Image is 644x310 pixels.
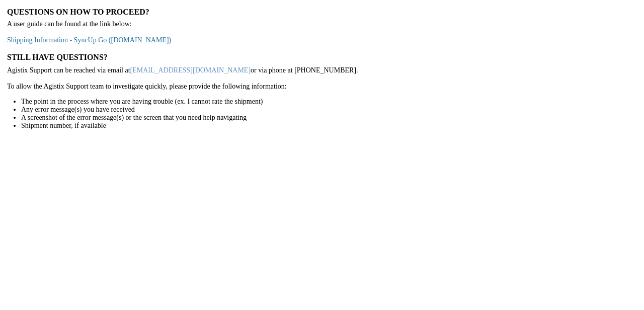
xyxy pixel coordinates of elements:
[21,114,637,122] li: A screenshot of the error message(s) or the screen that you need help navigating
[21,122,637,130] li: Shipment number, if available
[7,52,637,62] h3: Still have questions?
[7,36,171,44] a: Shipping Information - SyncUp Go ([DOMAIN_NAME])
[7,83,637,91] p: To allow the Agistix Support team to investigate quickly, please provide the following information:
[130,66,251,74] a: [EMAIL_ADDRESS][DOMAIN_NAME]
[7,7,637,17] h3: Questions on how to proceed?
[7,20,637,28] p: A user guide can be found at the link below:
[7,65,637,75] p: Agistix Support can be reached via email at or via phone at [PHONE_NUMBER].
[21,106,637,114] li: Any error message(s) you have received
[21,98,637,106] li: The point in the process where you are having trouble (ex. I cannot rate the shipment)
